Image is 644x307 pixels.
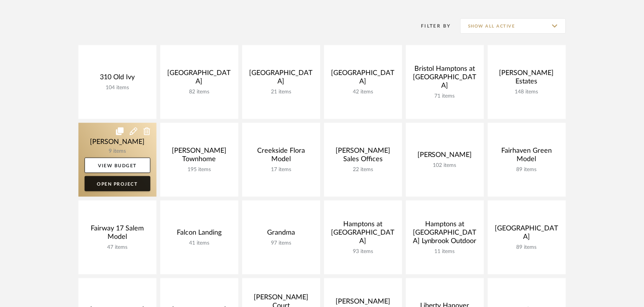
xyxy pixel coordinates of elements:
[248,89,314,95] div: 21 items
[494,147,560,167] div: Fairhaven Green Model
[166,69,232,89] div: [GEOGRAPHIC_DATA]
[494,89,560,95] div: 148 items
[330,220,396,248] div: Hamptons at [GEOGRAPHIC_DATA]
[248,167,314,173] div: 17 items
[248,240,314,247] div: 97 items
[166,229,232,240] div: Falcon Landing
[412,162,478,169] div: 102 items
[412,220,478,248] div: Hamptons at [GEOGRAPHIC_DATA] Lynbrook Outdoor
[166,89,232,95] div: 82 items
[412,93,478,100] div: 71 items
[248,69,314,89] div: [GEOGRAPHIC_DATA]
[85,244,150,251] div: 47 items
[412,248,478,255] div: 11 items
[494,167,560,173] div: 89 items
[494,224,560,244] div: [GEOGRAPHIC_DATA]
[330,167,396,173] div: 22 items
[166,240,232,247] div: 41 items
[85,176,150,191] a: Open Project
[166,147,232,167] div: [PERSON_NAME] Townhome
[330,147,396,167] div: [PERSON_NAME] Sales Offices
[85,158,150,173] a: View Budget
[85,73,150,85] div: 310 Old Ivy
[330,69,396,89] div: [GEOGRAPHIC_DATA]
[85,224,150,244] div: Fairway 17 Salem Model
[248,147,314,167] div: Creekside Flora Model
[330,89,396,95] div: 42 items
[248,229,314,240] div: Grandma
[412,65,478,93] div: Bristol Hamptons at [GEOGRAPHIC_DATA]
[166,167,232,173] div: 195 items
[494,69,560,89] div: [PERSON_NAME] Estates
[412,151,478,162] div: [PERSON_NAME]
[411,22,452,30] div: Filter By
[85,85,150,91] div: 104 items
[330,248,396,255] div: 93 items
[494,244,560,251] div: 89 items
